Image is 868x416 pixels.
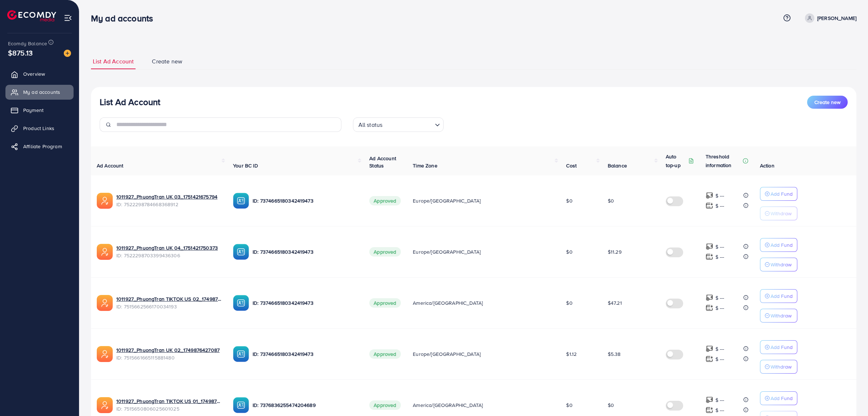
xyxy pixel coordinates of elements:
span: Approved [369,400,400,410]
span: Affiliate Program [23,143,62,150]
p: Add Fund [771,343,793,351]
span: All status [357,120,384,130]
input: Search for option [385,118,432,130]
a: My ad accounts [5,85,74,99]
a: 1011927_PhuongTran TIKTOK US 02_1749876563912 [116,295,221,303]
span: Approved [369,349,400,359]
span: $5.38 [608,350,621,358]
span: $11.29 [608,248,622,255]
img: ic-ba-acc.ded83a64.svg [233,295,249,311]
img: top-up amount [706,243,713,250]
a: Product Links [5,121,74,136]
span: ID: 7522298703399436306 [116,252,221,259]
span: Payment [23,107,43,114]
span: Europe/[GEOGRAPHIC_DATA] [413,248,481,255]
button: Add Fund [760,289,797,303]
p: $ --- [715,355,724,363]
img: top-up amount [706,304,713,312]
p: Threshold information [706,152,741,170]
p: Auto top-up [666,152,687,170]
p: Withdraw [771,362,792,371]
span: $1.12 [566,350,577,358]
img: top-up amount [706,192,713,199]
a: Payment [5,103,74,117]
p: Withdraw [771,260,792,269]
img: top-up amount [706,355,713,363]
span: $0 [566,402,572,409]
span: $0 [608,197,614,204]
span: Ad Account [97,162,124,169]
p: $ --- [715,191,724,200]
p: Add Fund [771,241,793,249]
p: ID: 7374665180342419473 [253,247,358,256]
img: logo [7,10,56,21]
button: Add Fund [760,238,797,252]
a: Overview [5,67,74,81]
span: America/[GEOGRAPHIC_DATA] [413,299,483,307]
p: $ --- [715,201,724,210]
a: 1011927_PhuongTran TIKTOK US 01_1749873828056 [116,398,221,405]
span: $47.21 [608,299,622,307]
img: ic-ads-acc.e4c84228.svg [97,295,113,311]
span: Create new [152,57,182,66]
span: ID: 7522298784668368912 [116,201,221,208]
button: Withdraw [760,258,797,271]
h3: My ad accounts [91,13,159,24]
p: ID: 7374665180342419473 [253,196,358,205]
span: $0 [566,248,572,255]
div: <span class='underline'>1011927_PhuongTran UK 04_1751421750373</span></br>7522298703399436306 [116,244,221,259]
img: ic-ads-acc.e4c84228.svg [97,193,113,209]
button: Add Fund [760,340,797,354]
img: ic-ba-acc.ded83a64.svg [233,346,249,362]
span: Action [760,162,774,169]
p: Withdraw [771,209,792,218]
img: top-up amount [706,406,713,414]
img: top-up amount [706,294,713,301]
p: $ --- [715,242,724,251]
button: Withdraw [760,309,797,323]
span: Overview [23,70,45,78]
span: Product Links [23,125,54,132]
a: 1011927_PhuongTran UK 02_1749876427087 [116,346,220,354]
span: Cost [566,162,577,169]
img: ic-ba-acc.ded83a64.svg [233,397,249,413]
span: Approved [369,196,400,205]
button: Withdraw [760,360,797,374]
button: Add Fund [760,187,797,201]
span: Create new [814,99,840,106]
img: ic-ads-acc.e4c84228.svg [97,346,113,362]
span: Approved [369,247,400,257]
div: <span class='underline'>1011927_PhuongTran UK 03_1751421675794</span></br>7522298784668368912 [116,193,221,208]
img: top-up amount [706,253,713,261]
p: $ --- [715,396,724,404]
h3: List Ad Account [100,97,160,107]
a: Affiliate Program [5,139,74,154]
span: $0 [566,299,572,307]
img: top-up amount [706,396,713,404]
div: <span class='underline'>1011927_PhuongTran UK 02_1749876427087</span></br>7515661665115881480 [116,346,221,361]
img: ic-ba-acc.ded83a64.svg [233,244,249,260]
p: Add Fund [771,394,793,403]
p: Add Fund [771,190,793,198]
p: Withdraw [771,311,792,320]
img: ic-ba-acc.ded83a64.svg [233,193,249,209]
span: $0 [566,197,572,204]
img: menu [64,14,72,22]
img: ic-ads-acc.e4c84228.svg [97,397,113,413]
p: [PERSON_NAME] [817,14,856,22]
iframe: Chat [837,383,863,411]
img: ic-ads-acc.e4c84228.svg [97,244,113,260]
p: ID: 7376836255474204689 [253,401,358,409]
a: [PERSON_NAME] [802,13,856,23]
span: ID: 7515650806025601025 [116,405,221,412]
p: ID: 7374665180342419473 [253,299,358,307]
img: top-up amount [706,202,713,209]
span: Ecomdy Balance [8,40,47,47]
p: ID: 7374665180342419473 [253,350,358,358]
a: 1011927_PhuongTran UK 04_1751421750373 [116,244,218,251]
span: ID: 7515661665115881480 [116,354,221,361]
span: Approved [369,298,400,308]
button: Add Fund [760,391,797,405]
span: Europe/[GEOGRAPHIC_DATA] [413,350,481,358]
